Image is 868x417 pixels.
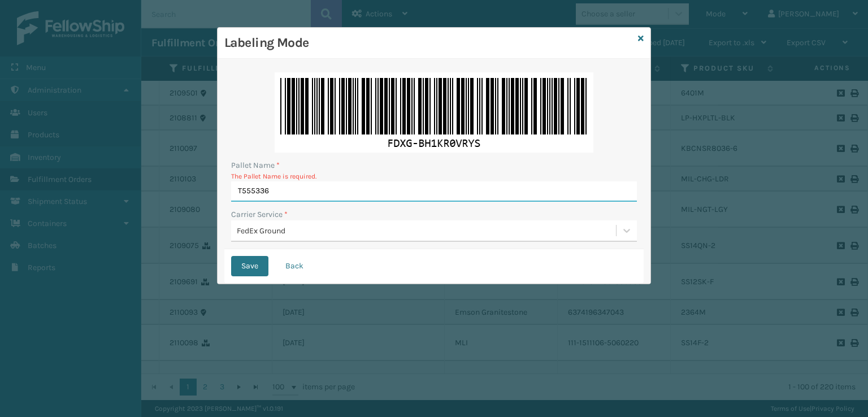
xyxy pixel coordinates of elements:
[224,34,633,51] h3: Labeling Mode
[231,171,637,181] p: The Pallet Name is required.
[231,256,268,276] button: Save
[237,225,617,237] div: FedEx Ground
[275,72,593,153] img: 4DG788AAAAGSURBVAMADlCtW90ReDUAAAAASUVORK5CYII=
[231,208,288,220] label: Carrier Service
[275,256,314,276] button: Back
[231,159,280,171] label: Pallet Name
